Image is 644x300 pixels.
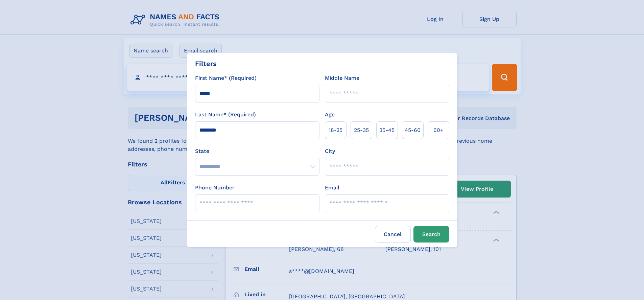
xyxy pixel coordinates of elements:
[325,111,335,119] label: Age
[405,126,421,134] span: 45‑60
[195,59,217,69] div: Filters
[195,184,235,192] label: Phone Number
[433,126,444,134] span: 60+
[195,74,257,82] label: First Name* (Required)
[354,126,369,134] span: 25‑35
[325,147,335,155] label: City
[413,226,449,243] button: Search
[375,226,411,243] label: Cancel
[195,147,319,155] label: State
[379,126,395,134] span: 35‑45
[329,126,342,134] span: 18‑25
[325,184,339,192] label: Email
[195,111,256,119] label: Last Name* (Required)
[325,74,359,82] label: Middle Name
